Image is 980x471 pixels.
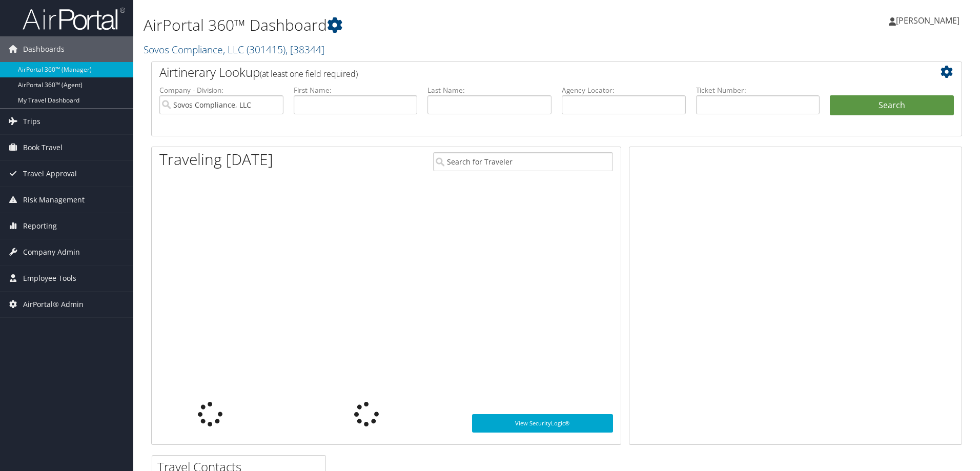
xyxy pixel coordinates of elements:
[23,135,63,160] span: Book Travel
[144,14,695,36] h1: AirPortal 360™ Dashboard
[433,152,613,171] input: Search for Traveler
[23,161,77,187] span: Travel Approval
[896,15,959,26] span: [PERSON_NAME]
[427,85,552,95] label: Last Name:
[159,64,886,81] h2: Airtinerary Lookup
[294,85,418,95] label: First Name:
[472,414,613,433] a: View SecurityLogic®
[260,68,358,79] span: (at least one field required)
[562,85,686,95] label: Agency Locator:
[23,36,65,62] span: Dashboards
[159,85,283,95] label: Company - Division:
[23,292,84,317] span: AirPortal® Admin
[247,43,285,56] span: ( 301415 )
[830,95,954,116] button: Search
[23,265,76,291] span: Employee Tools
[889,5,970,36] a: [PERSON_NAME]
[159,149,273,170] h1: Traveling [DATE]
[23,239,80,265] span: Company Admin
[696,85,820,95] label: Ticket Number:
[144,43,324,56] a: Sovos Compliance, LLC
[23,7,125,31] img: airportal-logo.png
[23,213,57,239] span: Reporting
[23,187,85,213] span: Risk Management
[285,43,324,56] span: , [ 38344 ]
[23,109,40,134] span: Trips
